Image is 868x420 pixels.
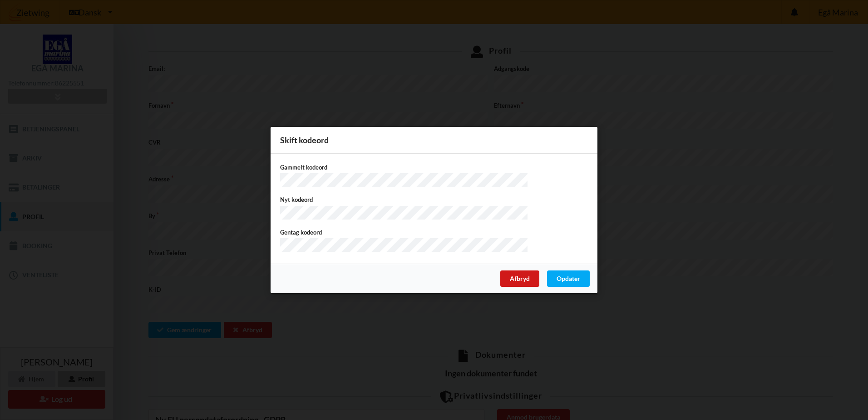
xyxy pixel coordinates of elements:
[271,127,597,154] div: Skift kodeord
[547,270,590,287] div: Opdater
[280,195,588,204] label: Nyt kodeord
[280,163,588,171] label: Gammelt kodeord
[500,270,539,287] div: Afbryd
[280,228,588,236] label: Gentag kodeord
